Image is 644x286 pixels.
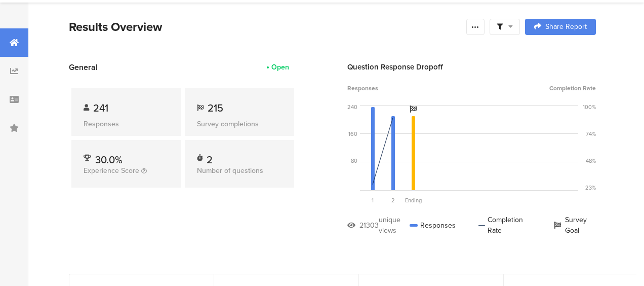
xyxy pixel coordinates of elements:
[583,103,596,111] div: 100%
[351,157,357,165] div: 80
[347,103,357,111] div: 240
[586,130,596,138] div: 74%
[585,184,596,192] div: 23%
[93,100,108,116] span: 241
[391,196,395,204] span: 2
[478,214,532,236] div: Completion Rate
[372,196,374,204] span: 1
[545,23,587,30] span: Share Report
[359,220,379,231] div: 21303
[84,165,139,176] span: Experience Score
[197,119,282,129] div: Survey completions
[549,84,596,93] span: Completion Rate
[403,196,423,204] div: Ending
[410,105,417,113] i: Survey Goal
[554,214,596,236] div: Survey Goal
[69,61,98,73] span: General
[207,152,213,162] div: 2
[95,152,123,167] span: 30.0%
[410,214,456,236] div: Responses
[84,119,169,129] div: Responses
[208,100,223,116] span: 215
[586,157,596,165] div: 48%
[348,130,357,138] div: 160
[69,18,461,36] div: Results Overview
[379,214,410,236] div: unique views
[347,61,596,73] div: Question Response Dropoff
[197,165,263,176] span: Number of questions
[271,62,289,73] div: Open
[347,84,378,93] span: Responses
